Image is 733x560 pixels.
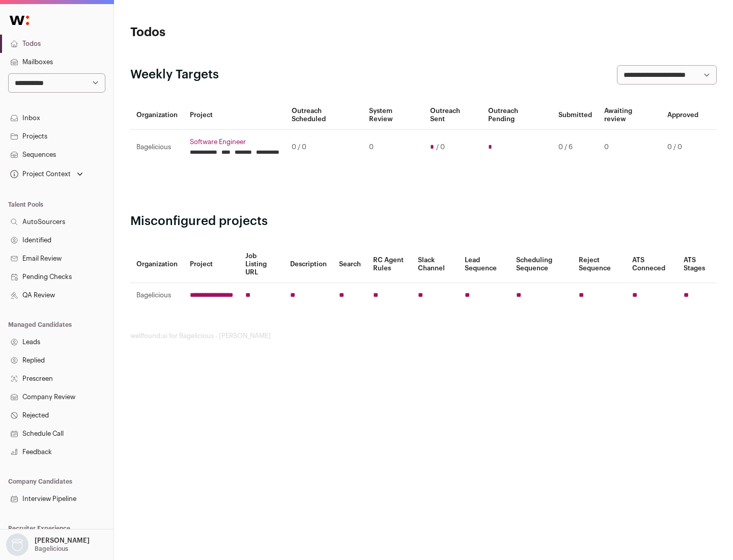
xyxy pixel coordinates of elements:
th: Search [333,246,367,283]
p: Bagelicious [35,545,68,553]
a: Software Engineer [190,138,279,146]
th: Project [184,101,286,130]
th: Organization [130,246,184,283]
th: Organization [130,101,184,130]
th: Outreach Pending [482,101,552,130]
th: RC Agent Rules [367,246,411,283]
td: 0 / 6 [552,130,598,165]
th: Outreach Sent [424,101,483,130]
td: 0 / 0 [661,130,704,165]
td: Bagelicious [130,283,184,308]
th: Outreach Scheduled [286,101,363,130]
th: Awaiting review [598,101,661,130]
h2: Misconfigured projects [130,213,717,230]
th: System Review [363,101,424,130]
td: 0 [363,130,424,165]
button: Open dropdown [8,167,85,181]
th: Reject Sequence [573,246,627,283]
th: Project [184,246,239,283]
td: 0 [598,130,661,165]
th: ATS Conneced [626,246,677,283]
h1: Todos [130,24,326,41]
th: Job Listing URL [239,246,284,283]
td: Bagelicious [130,130,184,165]
th: ATS Stages [678,246,717,283]
img: Wellfound [4,10,35,31]
th: Slack Channel [412,246,459,283]
th: Description [284,246,333,283]
th: Submitted [552,101,598,130]
div: Project Context [8,170,71,178]
img: nopic.png [6,534,29,556]
th: Scheduling Sequence [510,246,573,283]
span: / 0 [436,143,445,151]
th: Lead Sequence [459,246,510,283]
p: [PERSON_NAME] [35,537,90,545]
td: 0 / 0 [286,130,363,165]
th: Approved [661,101,704,130]
h2: Weekly Targets [130,67,219,83]
footer: wellfound:ai for Bagelicious - [PERSON_NAME] [130,332,717,340]
button: Open dropdown [4,534,92,556]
